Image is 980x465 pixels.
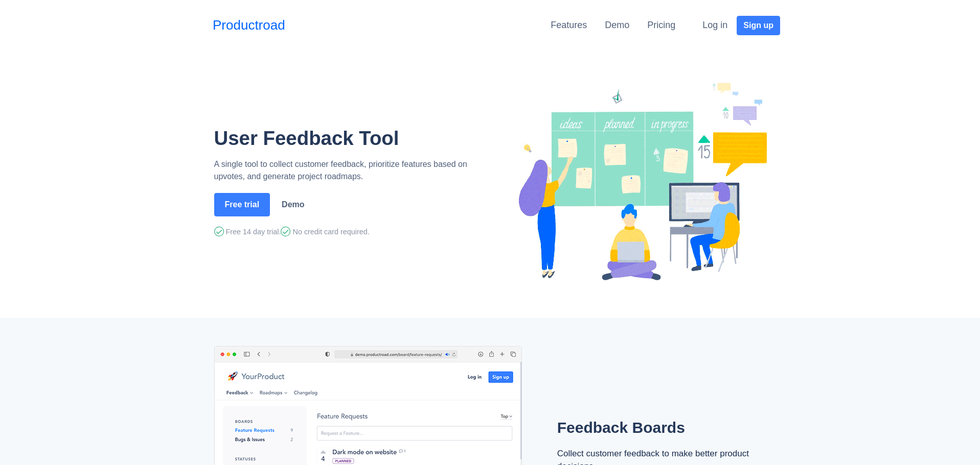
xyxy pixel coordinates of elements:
h2: Feedback Boards [557,419,756,437]
div: Free 14 day trial. No credit card required. [214,226,487,238]
button: Free trial [214,193,270,216]
a: Productroad [213,15,285,35]
button: Sign up [737,16,780,35]
a: Features [551,20,587,30]
a: Demo [605,20,629,30]
a: Demo [275,195,311,214]
h1: User Feedback Tool [214,127,487,150]
img: Productroad [507,79,768,286]
p: A single tool to collect customer feedback, prioritize features based on upvotes, and generate pr... [214,158,487,183]
button: Log in [696,15,734,36]
a: Pricing [647,20,675,30]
